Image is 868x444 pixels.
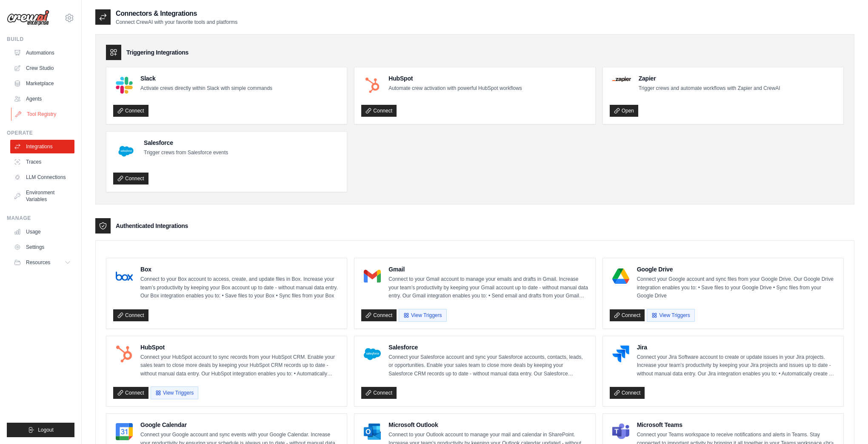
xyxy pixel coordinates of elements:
[113,173,148,185] a: Connect
[116,222,188,230] h3: Authenticated Integrations
[7,10,49,26] img: Logo
[612,346,629,363] img: Jira Logo
[361,105,397,117] a: Connect
[637,353,837,378] p: Connect your Jira Software account to create or update issues in your Jira projects. Increase you...
[10,170,74,184] a: LLM Connections
[639,84,780,93] p: Trigger crews and automate workflows with Zapier and CrewAI
[140,74,272,83] h4: Slack
[637,265,837,274] h4: Google Drive
[113,105,148,117] a: Connect
[388,353,588,378] p: Connect your Salesforce account and sync your Salesforce accounts, contacts, leads, or opportunit...
[140,343,340,352] h4: HubSpot
[10,61,74,75] a: Crew Studio
[140,421,340,429] h4: Google Calendar
[639,74,780,83] h4: Zapier
[361,387,397,399] a: Connect
[113,309,148,321] a: Connect
[140,353,340,378] p: Connect your HubSpot account to sync records from your HubSpot CRM. Enable your sales team to clo...
[399,309,446,322] button: View Triggers
[38,427,54,433] span: Logout
[361,309,397,321] a: Connect
[612,423,629,440] img: Microsoft Teams Logo
[26,259,50,266] span: Resources
[116,19,237,26] p: Connect CrewAI with your favorite tools and platforms
[10,225,74,239] a: Usage
[140,275,340,300] p: Connect to your Box account to access, create, and update files in Box. Increase your team’s prod...
[7,36,74,43] div: Build
[10,140,74,153] a: Integrations
[11,107,75,121] a: Tool Registry
[116,141,136,161] img: Salesforce Logo
[144,149,228,157] p: Trigger crews from Salesforce events
[364,346,381,363] img: Salesforce Logo
[388,343,588,352] h4: Salesforce
[647,309,694,322] button: View Triggers
[637,421,837,429] h4: Microsoft Teams
[612,77,631,82] img: Zapier Logo
[637,275,837,300] p: Connect your Google account and sync files from your Google Drive. Our Google Drive integration e...
[364,423,381,440] img: Microsoft Outlook Logo
[144,138,228,147] h4: Salesforce
[610,105,638,117] a: Open
[364,77,381,94] img: HubSpot Logo
[116,346,133,363] img: HubSpot Logo
[637,343,837,352] h4: Jira
[116,9,237,19] h2: Connectors & Integrations
[388,84,522,93] p: Automate crew activation with powerful HubSpot workflows
[7,130,74,136] div: Operate
[610,387,645,399] a: Connect
[116,423,133,440] img: Google Calendar Logo
[140,84,272,93] p: Activate crews directly within Slack with simple commands
[7,215,74,222] div: Manage
[10,46,74,60] a: Automations
[10,256,74,269] button: Resources
[116,77,133,94] img: Slack Logo
[10,77,74,90] a: Marketplace
[388,74,522,83] h4: HubSpot
[116,268,133,285] img: Box Logo
[10,92,74,106] a: Agents
[388,275,588,300] p: Connect to your Gmail account to manage your emails and drafts in Gmail. Increase your team’s pro...
[113,387,148,399] a: Connect
[140,265,340,274] h4: Box
[126,48,188,57] h3: Triggering Integrations
[10,186,74,206] a: Environment Variables
[364,268,381,285] img: Gmail Logo
[612,268,629,285] img: Google Drive Logo
[151,386,198,399] button: View Triggers
[10,240,74,254] a: Settings
[388,421,588,429] h4: Microsoft Outlook
[388,265,588,274] h4: Gmail
[10,155,74,169] a: Traces
[610,309,645,321] a: Connect
[7,423,74,437] button: Logout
